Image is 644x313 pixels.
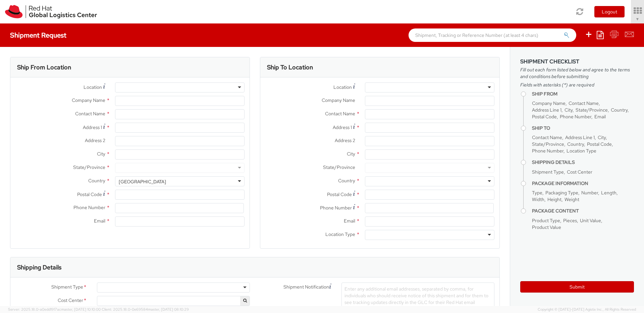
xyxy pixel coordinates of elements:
span: Length [601,190,616,196]
span: Copyright © [DATE]-[DATE] Agistix Inc., All Rights Reserved [538,307,636,312]
span: Postal Code [587,141,612,147]
h4: Package Content [532,208,634,213]
span: Product Type [532,217,560,224]
span: Number [581,190,598,196]
span: Contact Name [75,111,105,117]
span: Weight [565,196,579,202]
span: Address 2 [335,137,355,143]
span: Country [567,141,584,147]
span: Shipment Type [532,169,564,175]
span: Location Type [567,148,596,154]
span: Cost Center [567,169,592,175]
span: Fields with asterisks (*) are required [520,81,634,88]
span: City [598,134,606,140]
span: City [97,151,105,157]
h4: Shipment Request [10,32,66,39]
span: Client: 2025.18.0-0e69584 [102,307,189,312]
h3: Ship From Location [17,64,71,71]
span: Address 1 [83,124,102,130]
span: Phone Number [320,205,352,211]
span: Address Line 1 [532,107,561,113]
button: Submit [520,281,634,293]
span: Company Name [322,97,355,103]
span: Address Line 1 [565,134,595,140]
span: Email [594,114,606,120]
span: Postal Code [532,114,557,120]
span: Location [84,84,102,90]
span: master, [DATE] 08:10:29 [148,307,189,312]
span: City [565,107,573,113]
span: Phone Number [73,204,105,210]
h3: Ship To Location [267,64,313,71]
span: Postal Code [77,191,102,197]
span: Cost Center [58,297,83,305]
span: Packaging Type [545,190,578,196]
span: Shipment Notification [283,284,329,291]
span: Email [344,218,355,224]
span: Width [532,196,544,202]
span: Shipment Type [51,284,83,291]
span: Address 2 [85,137,105,143]
span: Phone Number [560,114,591,120]
span: Country [338,178,355,184]
span: State/Province [323,164,355,170]
h4: Ship To [532,126,634,131]
span: Product Value [532,224,561,230]
span: Unit Value [580,217,601,224]
span: Country [88,178,105,184]
span: State/Province [73,164,105,170]
span: Contact Name [532,134,562,140]
span: Country [611,107,628,113]
h4: Ship From [532,91,634,97]
div: [GEOGRAPHIC_DATA] [119,178,166,185]
span: Enter any additional email addresses, separated by comma, for individuals who should receive noti... [344,286,488,312]
span: Contact Name [325,111,355,117]
span: ▼ [636,16,640,22]
h4: Shipping Details [532,160,634,165]
button: Logout [594,6,625,17]
span: City [347,151,355,157]
span: Company Name [72,97,105,103]
span: State/Province [532,141,564,147]
span: Contact Name [569,100,599,106]
span: Pieces [563,217,577,224]
span: master, [DATE] 10:10:00 [61,307,101,312]
span: Email [94,218,105,224]
span: State/Province [576,107,608,113]
span: Location [333,84,352,90]
span: Fill out each form listed below and agree to the terms and conditions before submitting [520,66,634,80]
span: Type [532,190,542,196]
h4: Package Information [532,181,634,186]
span: Location Type [325,231,355,237]
span: Server: 2025.18.0-a0edd1917ac [8,307,101,312]
span: Postal Code [327,191,352,197]
span: Address 1 [333,124,352,130]
span: Phone Number [532,148,563,154]
h3: Shipping Details [17,264,61,271]
span: Height [547,196,561,202]
img: rh-logistics-00dfa346123c4ec078e1.svg [5,5,97,18]
h3: Shipment Checklist [520,59,634,65]
span: Company Name [532,100,566,106]
input: Shipment, Tracking or Reference Number (at least 4 chars) [409,28,576,42]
